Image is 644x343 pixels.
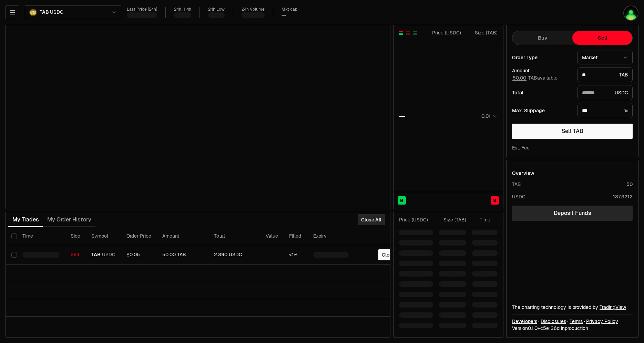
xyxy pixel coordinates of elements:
[512,31,572,45] button: Buy
[399,216,433,223] div: Price ( USDC )
[613,193,633,200] div: 137.3212
[157,227,208,245] th: Amount
[260,227,284,245] th: Value
[102,252,115,258] span: USDC
[570,318,583,325] a: Terms
[577,67,633,82] div: TAB
[43,213,95,227] button: My Order History
[512,55,572,60] div: Order Type
[405,30,411,35] button: Show Sell Orders Only
[6,25,390,209] iframe: Financial Chart
[472,216,490,223] div: Time
[399,111,405,121] div: —
[512,304,633,311] div: The charting technology is provided by
[512,325,633,332] div: Version 0.1.0 + in production
[282,7,297,12] div: Mkt cap
[65,227,86,245] th: Side
[162,252,203,258] div: 50.00 TAB
[512,181,521,188] div: TAB
[378,249,398,260] button: Close
[430,29,461,36] div: Price ( USDC )
[439,216,466,223] div: Size ( TAB )
[208,227,260,245] th: Total
[577,51,633,64] button: Market
[208,7,225,12] div: 24h Low
[242,7,265,12] div: 24h Volume
[174,7,191,12] div: 24h High
[282,12,286,18] div: —
[626,181,633,188] div: 50
[512,108,572,113] div: Max. Slippage
[467,29,498,36] div: Size ( TAB )
[586,318,618,325] a: Privacy Policy
[512,90,572,95] div: Total
[11,252,17,258] button: Select row
[91,252,101,258] span: TAB
[126,251,140,258] span: $0.05
[512,144,530,151] div: Est. Fee
[40,9,49,15] span: TAB
[50,9,63,15] span: USDC
[479,112,498,120] button: 0.01
[29,9,37,16] img: TAB.png
[512,75,558,81] span: TAB available
[512,193,525,200] div: USDC
[572,31,632,45] button: Sell
[86,227,121,245] th: Symbol
[17,227,65,245] th: Time
[600,304,626,310] a: TradingView
[214,252,255,258] div: 2.390 USDC
[577,103,633,118] div: %
[412,30,418,35] button: Show Buy Orders Only
[71,252,80,258] div: Sell
[11,233,17,239] button: Select all
[540,325,560,331] span: c5e136dd46adbee947ba8e77d0a400520d0af525
[400,197,403,204] span: B
[127,7,157,12] div: Last Price (24h)
[493,197,497,204] span: S
[512,318,537,325] a: Developers
[512,68,572,73] div: Amount
[398,30,404,35] button: Show Buy and Sell Orders
[358,214,385,225] button: Close All
[284,227,308,245] th: Filled
[512,75,527,81] button: 50.00
[308,227,354,245] th: Expiry
[121,227,157,245] th: Order Price
[512,124,633,139] button: Sell TAB
[577,85,633,100] div: USDC
[266,252,278,258] div: ...
[289,252,302,258] div: <1%
[623,6,638,21] img: thatwasepyc
[512,170,534,177] div: Overview
[541,318,566,325] a: Disclosures
[512,206,633,221] a: Deposit Funds
[8,213,43,227] button: My Trades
